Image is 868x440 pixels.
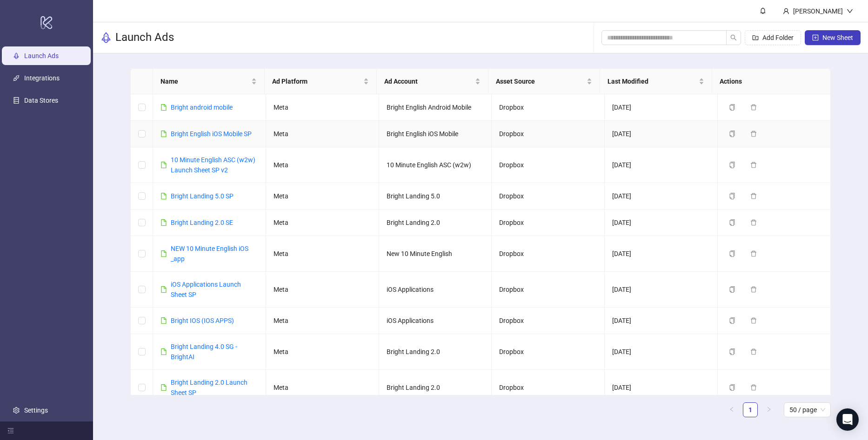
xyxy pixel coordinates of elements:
[729,162,735,168] span: copy
[789,403,825,417] span: 50 / page
[160,162,167,168] span: file
[100,32,112,43] span: rocket
[379,147,492,183] td: 10 Minute English ASC (w2w)
[266,308,379,334] td: Meta
[745,30,801,45] button: Add Folder
[266,334,379,370] td: Meta
[789,6,847,16] div: [PERSON_NAME]
[729,219,735,226] span: copy
[379,236,492,272] td: New 10 Minute English
[171,343,237,361] a: Bright Landing 4.0 SG - BrightAI
[160,348,167,355] span: file
[24,407,48,414] a: Settings
[492,94,605,121] td: Dropbox
[171,130,252,138] a: Bright English iOS Mobile SP
[600,69,712,94] th: Last Modified
[24,74,60,82] a: Integrations
[265,69,376,94] th: Ad Platform
[492,183,605,210] td: Dropbox
[266,272,379,308] td: Meta
[836,408,859,431] div: Open Intercom Messenger
[266,210,379,236] td: Meta
[266,370,379,406] td: Meta
[266,121,379,147] td: Meta
[379,308,492,334] td: iOS Applications
[729,131,735,137] span: copy
[379,210,492,236] td: Bright Landing 2.0
[153,69,265,94] th: Name
[266,147,379,183] td: Meta
[724,402,739,417] li: Previous Page
[379,370,492,406] td: Bright Landing 2.0
[605,236,718,272] td: [DATE]
[743,402,758,417] li: 1
[266,183,379,210] td: Meta
[492,121,605,147] td: Dropbox
[379,183,492,210] td: Bright Landing 5.0
[492,210,605,236] td: Dropbox
[760,7,766,14] span: bell
[812,34,819,41] span: plus-square
[729,317,735,324] span: copy
[605,147,718,183] td: [DATE]
[762,34,794,41] span: Add Folder
[377,69,488,94] th: Ad Account
[605,334,718,370] td: [DATE]
[729,348,735,355] span: copy
[160,286,167,293] span: file
[750,348,757,355] span: delete
[724,402,739,417] button: left
[783,8,789,14] span: user
[160,384,167,391] span: file
[272,76,361,86] span: Ad Platform
[160,250,167,257] span: file
[379,121,492,147] td: Bright English iOS Mobile
[492,272,605,308] td: Dropbox
[605,370,718,406] td: [DATE]
[266,236,379,272] td: Meta
[605,94,718,121] td: [DATE]
[160,104,167,111] span: file
[171,219,233,226] a: Bright Landing 2.0 SE
[171,317,234,324] a: Bright IOS (IOS APPS)
[729,384,735,391] span: copy
[171,156,255,174] a: 10 Minute English ASC (w2w) Launch Sheet SP v2
[24,97,58,104] a: Data Stores
[750,104,757,111] span: delete
[750,286,757,293] span: delete
[729,104,735,111] span: copy
[160,76,249,86] span: Name
[7,427,14,434] span: menu-fold
[805,30,861,45] button: New Sheet
[492,236,605,272] td: Dropbox
[729,250,735,257] span: copy
[488,69,600,94] th: Asset Source
[24,52,59,59] a: Launch Ads
[160,131,167,137] span: file
[492,308,605,334] td: Dropbox
[171,104,233,111] a: Bright android mobile
[822,34,853,41] span: New Sheet
[605,308,718,334] td: [DATE]
[379,334,492,370] td: Bright Landing 2.0
[171,379,247,396] a: Bright Landing 2.0 Launch Sheet SP
[752,34,759,41] span: folder-add
[729,286,735,293] span: copy
[761,402,776,417] li: Next Page
[729,407,734,412] span: left
[384,76,473,86] span: Ad Account
[492,334,605,370] td: Dropbox
[847,8,853,14] span: down
[496,76,585,86] span: Asset Source
[750,219,757,226] span: delete
[492,370,605,406] td: Dropbox
[605,183,718,210] td: [DATE]
[750,250,757,257] span: delete
[171,245,248,263] a: NEW 10 Minute English iOS _app
[750,317,757,324] span: delete
[379,272,492,308] td: iOS Applications
[750,384,757,391] span: delete
[743,403,757,417] a: 1
[750,162,757,168] span: delete
[605,272,718,308] td: [DATE]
